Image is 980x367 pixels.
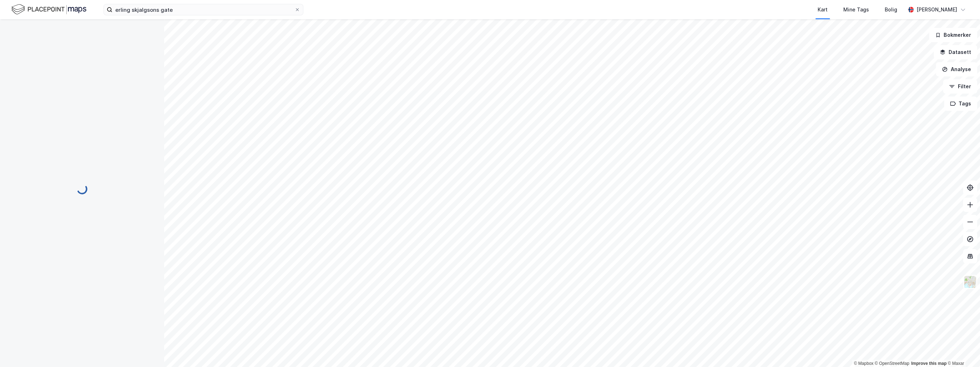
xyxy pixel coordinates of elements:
div: [PERSON_NAME] [916,5,957,14]
button: Analyse [936,62,977,76]
button: Filter [943,79,977,94]
button: Tags [944,96,977,111]
div: Kontrollprogram for chat [944,333,980,367]
img: Z [963,275,977,289]
button: Datasett [934,45,977,59]
iframe: Chat Widget [944,333,980,367]
div: Kart [818,5,828,14]
a: Mapbox [854,361,873,366]
a: Improve this map [911,361,946,366]
button: Bokmerker [929,28,977,42]
div: Mine Tags [843,5,869,14]
a: OpenStreetMap [875,361,909,366]
input: Søk på adresse, matrikkel, gårdeiere, leietakere eller personer [112,4,294,15]
img: spinner.a6d8c91a73a9ac5275cf975e30b51cfb.svg [76,183,88,195]
div: Bolig [885,5,897,14]
img: logo.f888ab2527a4732fd821a326f86c7f29.svg [11,3,86,16]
